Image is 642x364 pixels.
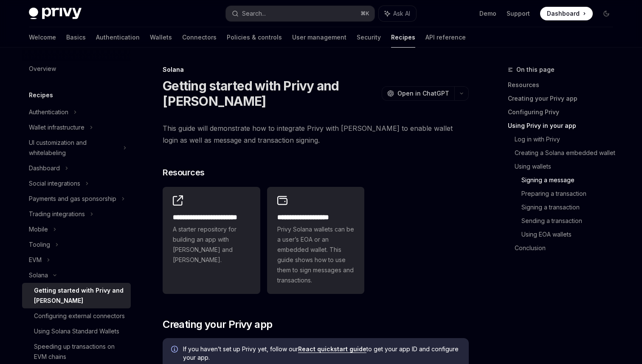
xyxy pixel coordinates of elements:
[540,7,593,20] a: Dashboard
[29,270,48,280] div: Solana
[29,178,80,189] div: Social integrations
[22,283,131,308] a: Getting started with Privy and [PERSON_NAME]
[29,163,60,173] div: Dashboard
[34,341,126,362] div: Speeding up transactions on EVM chains
[22,308,131,324] a: Configuring external connectors
[277,224,355,285] span: Privy Solana wallets can be a user’s EOA or an embedded wallet. This guide shows how to use them ...
[379,6,416,21] button: Ask AI
[357,27,381,48] a: Security
[163,122,469,146] span: This guide will demonstrate how to integrate Privy with [PERSON_NAME] to enable wallet login as w...
[391,27,415,48] a: Recipes
[516,65,555,75] span: On this page
[508,105,620,119] a: Configuring Privy
[22,324,131,339] a: Using Solana Standard Wallets
[360,10,369,17] span: ⌘ K
[242,8,266,19] div: Search...
[521,228,620,241] a: Using EOA wallets
[515,160,620,173] a: Using wallets
[34,326,119,336] div: Using Solana Standard Wallets
[382,86,454,101] button: Open in ChatGPT
[521,200,620,214] a: Signing a transaction
[29,255,42,265] div: EVM
[521,173,620,187] a: Signing a message
[508,119,620,133] a: Using Privy in your app
[29,209,85,219] div: Trading integrations
[29,138,118,158] div: UI customization and whitelabeling
[22,61,131,76] a: Overview
[393,9,410,18] span: Ask AI
[479,9,496,18] a: Demo
[515,146,620,160] a: Creating a Solana embedded wallet
[29,240,50,250] div: Tooling
[521,187,620,200] a: Preparing a transaction
[183,345,460,362] span: If you haven’t set up Privy yet, follow our to get your app ID and configure your app.
[515,133,620,146] a: Log in with Privy
[66,27,86,48] a: Basics
[29,107,68,117] div: Authentication
[163,78,378,109] h1: Getting started with Privy and [PERSON_NAME]
[96,27,140,48] a: Authentication
[163,166,205,178] span: Resources
[507,9,530,18] a: Support
[182,27,217,48] a: Connectors
[173,224,250,265] span: A starter repository for building an app with [PERSON_NAME] and [PERSON_NAME].
[29,194,116,204] div: Payments and gas sponsorship
[34,311,125,321] div: Configuring external connectors
[508,78,620,92] a: Resources
[298,345,366,353] a: React quickstart guide
[29,27,56,48] a: Welcome
[292,27,346,48] a: User management
[163,65,469,74] div: Solana
[227,27,282,48] a: Policies & controls
[515,241,620,255] a: Conclusion
[29,122,84,133] div: Wallet infrastructure
[29,8,82,20] img: dark logo
[547,9,580,18] span: Dashboard
[425,27,466,48] a: API reference
[29,224,48,234] div: Mobile
[267,187,365,294] a: **** **** **** *****Privy Solana wallets can be a user’s EOA or an embedded wallet. This guide sh...
[600,7,613,20] button: Toggle dark mode
[508,92,620,105] a: Creating your Privy app
[29,90,53,100] h5: Recipes
[29,64,56,74] div: Overview
[163,318,272,331] span: Creating your Privy app
[34,285,126,306] div: Getting started with Privy and [PERSON_NAME]
[226,6,374,21] button: Search...⌘K
[171,346,180,354] svg: Info
[521,214,620,228] a: Sending a transaction
[397,89,449,98] span: Open in ChatGPT
[150,27,172,48] a: Wallets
